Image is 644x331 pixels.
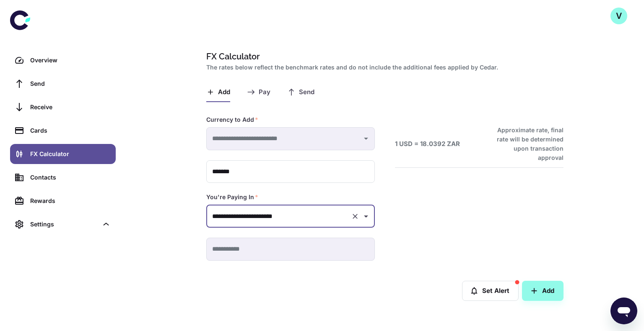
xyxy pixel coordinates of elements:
h1: FX Calculator [206,50,560,63]
span: Pay [259,88,270,96]
button: Clear [349,210,361,222]
h6: 1 USD = 18.0392 ZAR [395,139,460,149]
div: Overview [30,56,111,65]
label: Currency to Add [206,115,258,124]
a: Send [10,74,116,94]
button: Set Alert [462,281,519,301]
iframe: Button to launch messaging window [610,298,637,324]
div: Settings [30,220,98,229]
a: Receive [10,97,116,117]
span: Add [218,88,230,96]
h2: The rates below reflect the benchmark rates and do not include the additional fees applied by Cedar. [206,63,560,72]
a: FX Calculator [10,144,116,164]
button: V [610,8,627,24]
h6: Approximate rate, final rate will be determined upon transaction approval [488,126,563,162]
div: FX Calculator [30,149,111,159]
button: Add [522,281,563,301]
a: Rewards [10,191,116,211]
a: Cards [10,121,116,141]
div: Settings [10,214,116,234]
span: Send [299,88,314,96]
div: Send [30,79,111,88]
div: Contacts [30,173,111,182]
div: Rewards [30,196,111,205]
div: Receive [30,103,111,112]
label: You're Paying In [206,193,258,201]
button: Open [360,210,372,222]
a: Contacts [10,167,116,187]
a: Overview [10,50,116,70]
div: Cards [30,126,111,135]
